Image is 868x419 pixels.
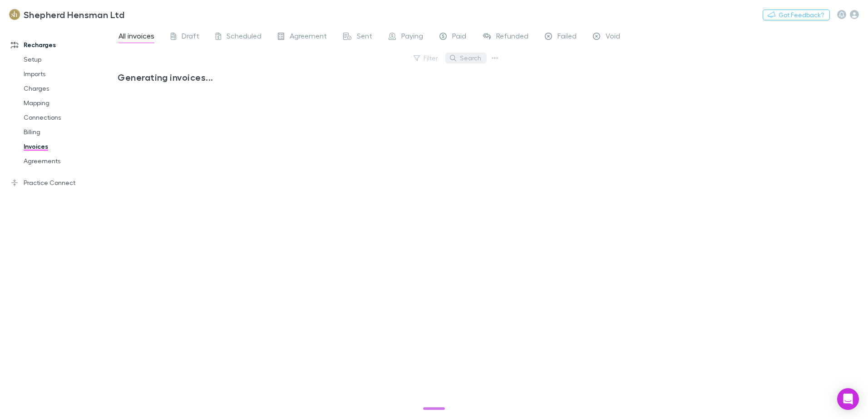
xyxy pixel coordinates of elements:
[15,52,123,67] a: Setup
[15,81,123,96] a: Charges
[763,10,830,20] button: Got Feedback?
[401,31,423,43] span: Paying
[15,110,123,125] a: Connections
[15,139,123,154] a: Invoices
[2,175,123,190] a: Practice Connect
[357,31,372,43] span: Sent
[557,31,577,43] span: Failed
[15,154,123,168] a: Agreements
[606,31,620,43] span: Void
[2,38,123,52] a: Recharges
[24,9,124,20] h3: Shepherd Hensman Ltd
[290,31,327,43] span: Agreement
[15,125,123,139] a: Billing
[227,31,261,43] span: Scheduled
[182,31,199,43] span: Draft
[4,4,130,25] a: Shepherd Hensman Ltd
[409,53,444,63] button: Filter
[452,31,466,43] span: Paid
[837,388,859,410] div: Open Intercom Messenger
[118,72,494,83] h3: Generating invoices...
[445,53,487,63] button: Search
[118,31,154,43] span: All invoices
[496,31,528,43] span: Refunded
[9,9,20,20] img: Shepherd Hensman Ltd's Logo
[15,67,123,81] a: Imports
[15,96,123,110] a: Mapping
